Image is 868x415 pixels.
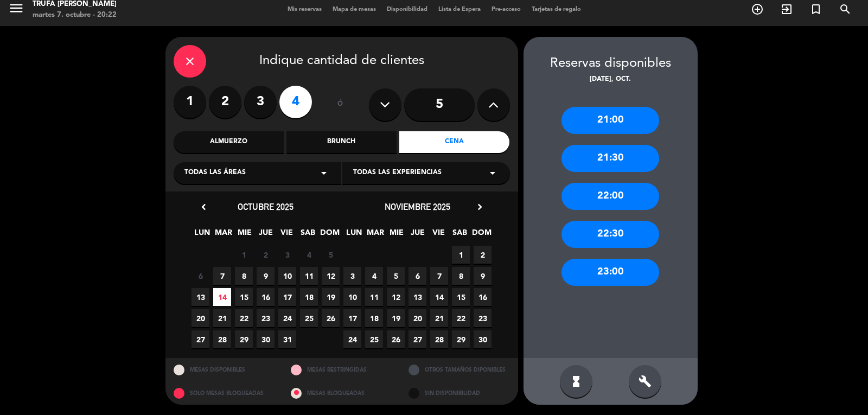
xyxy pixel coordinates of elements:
[322,246,340,264] span: 5
[278,330,296,348] span: 31
[400,358,518,381] div: OTROS TAMAÑOS DIPONIBLES
[387,309,405,327] span: 19
[452,267,470,285] span: 8
[474,309,492,327] span: 23
[385,201,450,212] span: noviembre 2025
[524,53,698,74] div: Reservas disponibles
[526,7,586,12] span: Tarjetas de regalo
[387,226,405,244] span: MIE
[343,267,361,285] span: 3
[235,267,253,285] span: 8
[283,381,400,405] div: MESAS BLOQUEADAS
[561,183,659,210] div: 22:00
[213,330,231,348] span: 28
[320,226,338,244] span: DOM
[235,246,253,264] span: 1
[452,288,470,306] span: 15
[486,167,499,180] i: arrow_drop_down
[353,168,442,178] span: Todas las experiencias
[300,288,318,306] span: 18
[570,375,583,388] i: hourglass_full
[400,381,518,405] div: SIN DISPONIBILIDAD
[433,7,486,12] span: Lista de Espera
[283,358,400,381] div: MESAS RESTRINGIDAS
[33,10,117,21] div: martes 7. octubre - 20:22
[561,259,659,286] div: 23:00
[214,226,232,244] span: MAR
[524,74,698,85] div: [DATE], oct.
[244,86,277,118] label: 3
[278,267,296,285] span: 10
[165,381,283,405] div: SOLO MESAS BLOQUEADAS
[409,309,426,327] span: 20
[192,330,209,348] span: 27
[279,86,312,118] label: 4
[387,267,405,285] span: 5
[751,3,764,16] i: add_circle_outline
[213,288,231,306] span: 14
[486,7,526,12] span: Pre-acceso
[184,168,246,178] span: Todas las áreas
[235,226,253,244] span: MIE
[430,309,448,327] span: 21
[238,201,293,212] span: octubre 2025
[365,330,383,348] span: 25
[365,309,383,327] span: 18
[839,3,852,16] i: search
[257,246,275,264] span: 2
[286,131,397,153] div: Brunch
[192,309,209,327] span: 20
[165,358,283,381] div: MESAS DISPONIBLES
[430,288,448,306] span: 14
[366,226,384,244] span: MAR
[387,330,405,348] span: 26
[300,267,318,285] span: 11
[192,288,209,306] span: 13
[780,3,793,16] i: exit_to_app
[430,330,448,348] span: 28
[317,167,330,180] i: arrow_drop_down
[323,86,358,124] div: ó
[235,330,253,348] span: 29
[257,309,275,327] span: 23
[322,288,340,306] span: 19
[278,226,296,244] span: VIE
[561,107,659,134] div: 21:00
[399,131,509,153] div: Cena
[639,375,652,388] i: build
[430,267,448,285] span: 7
[327,7,381,12] span: Mapa de mesas
[209,86,241,118] label: 2
[193,226,211,244] span: LUN
[452,309,470,327] span: 22
[174,86,206,118] label: 1
[235,288,253,306] span: 15
[561,145,659,172] div: 21:30
[430,226,448,244] span: VIE
[451,226,469,244] span: SAB
[474,246,492,264] span: 2
[278,288,296,306] span: 17
[409,288,426,306] span: 13
[345,226,363,244] span: LUN
[474,201,486,213] i: chevron_right
[387,288,405,306] span: 12
[174,131,284,153] div: Almuerzo
[381,7,433,12] span: Disponibilidad
[409,267,426,285] span: 6
[809,3,822,16] i: turned_in_not
[365,267,383,285] span: 4
[300,246,318,264] span: 4
[300,309,318,327] span: 25
[452,246,470,264] span: 1
[278,309,296,327] span: 24
[474,330,492,348] span: 30
[192,267,209,285] span: 6
[474,267,492,285] span: 9
[299,226,317,244] span: SAB
[213,267,231,285] span: 7
[452,330,470,348] span: 29
[257,226,275,244] span: JUE
[474,288,492,306] span: 16
[343,309,361,327] span: 17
